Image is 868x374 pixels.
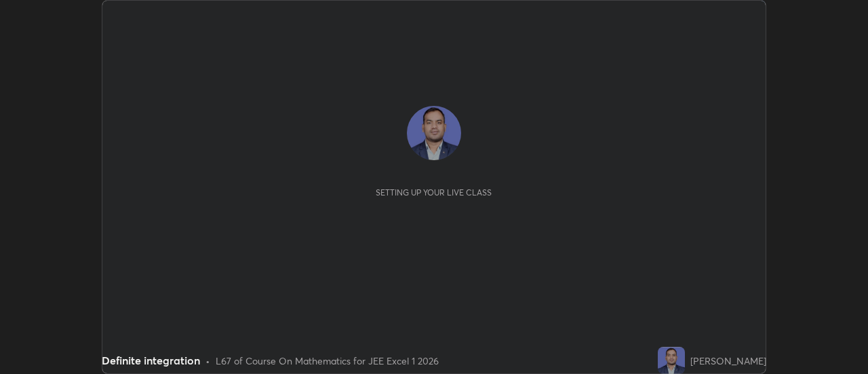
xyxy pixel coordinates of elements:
div: [PERSON_NAME] [690,354,766,368]
div: • [205,354,210,368]
img: 02cee1ffd90b4f3cbb7297d5727372f7.jpg [407,106,461,160]
div: Setting up your live class [376,187,492,198]
div: L67 of Course On Mathematics for JEE Excel 1 2026 [216,354,439,368]
img: 02cee1ffd90b4f3cbb7297d5727372f7.jpg [658,347,685,374]
div: Definite integration [102,352,200,369]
